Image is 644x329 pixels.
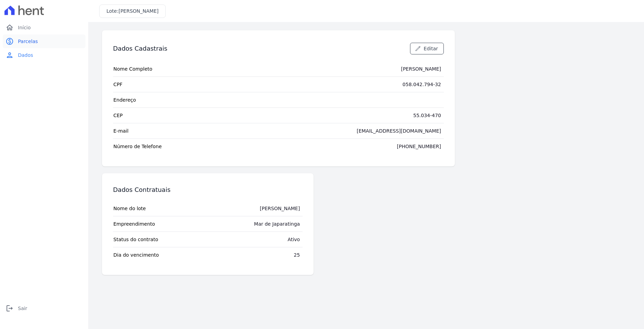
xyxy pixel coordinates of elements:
div: Mar de Japaratinga [254,220,300,227]
span: CPF [113,81,122,88]
i: person [6,51,14,59]
div: [PHONE_NUMBER] [397,143,441,150]
span: Parcelas [18,38,38,45]
div: 55.034-470 [413,112,441,119]
span: Dados [18,52,33,59]
h3: Dados Cadastrais [113,44,167,53]
span: Empreendimento [113,220,155,227]
span: E-mail [113,127,129,134]
div: 25 [294,251,300,258]
i: home [6,23,14,32]
span: Início [18,24,31,31]
i: logout [6,304,14,312]
a: Editar [410,43,444,54]
span: Dia do vencimento [113,251,159,258]
h3: Lote: [106,8,159,15]
div: [PERSON_NAME] [260,205,300,212]
div: [EMAIL_ADDRESS][DOMAIN_NAME] [357,127,441,134]
span: Sair [18,305,27,312]
div: Ativo [288,236,300,243]
span: Status do contrato [113,236,158,243]
div: [PERSON_NAME] [401,65,441,72]
span: [PERSON_NAME] [119,8,159,14]
a: personDados [3,48,85,62]
a: logoutSair [3,301,85,315]
span: Nome Completo [113,65,152,72]
span: Número de Telefone [113,143,162,150]
span: CEP [113,112,123,119]
span: Endereço [113,96,136,103]
i: paid [6,37,14,45]
div: 058.042.794-32 [402,81,441,88]
h3: Dados Contratuais [113,186,171,194]
span: Editar [424,45,438,52]
a: homeInício [3,21,85,34]
span: Nome do lote [113,205,146,212]
a: paidParcelas [3,34,85,48]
